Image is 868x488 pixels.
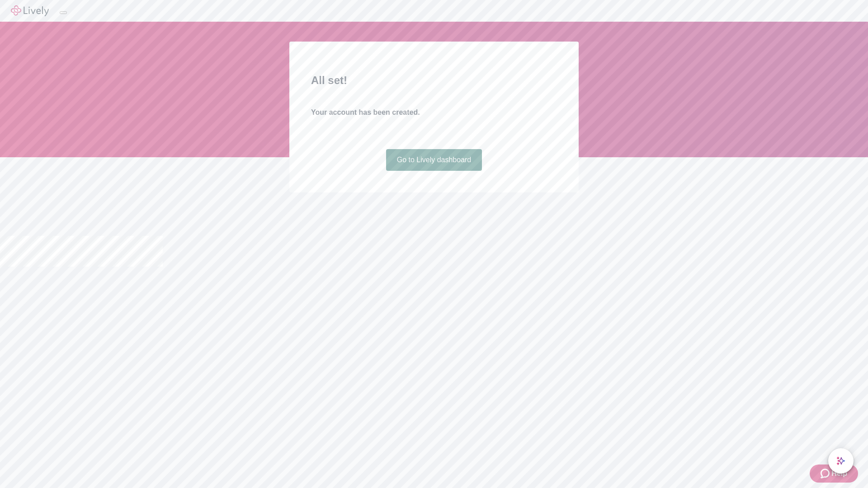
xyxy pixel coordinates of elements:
[386,149,482,171] a: Go to Lively dashboard
[821,468,831,479] svg: Zendesk support icon
[60,11,67,14] button: Log out
[836,456,845,465] svg: Lively AI Assistant
[810,465,858,483] button: Zendesk support iconHelp
[831,468,847,479] span: Help
[828,448,854,474] button: chat
[311,107,557,118] h4: Your account has been created.
[11,5,49,16] img: Lively
[311,72,557,89] h2: All set!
